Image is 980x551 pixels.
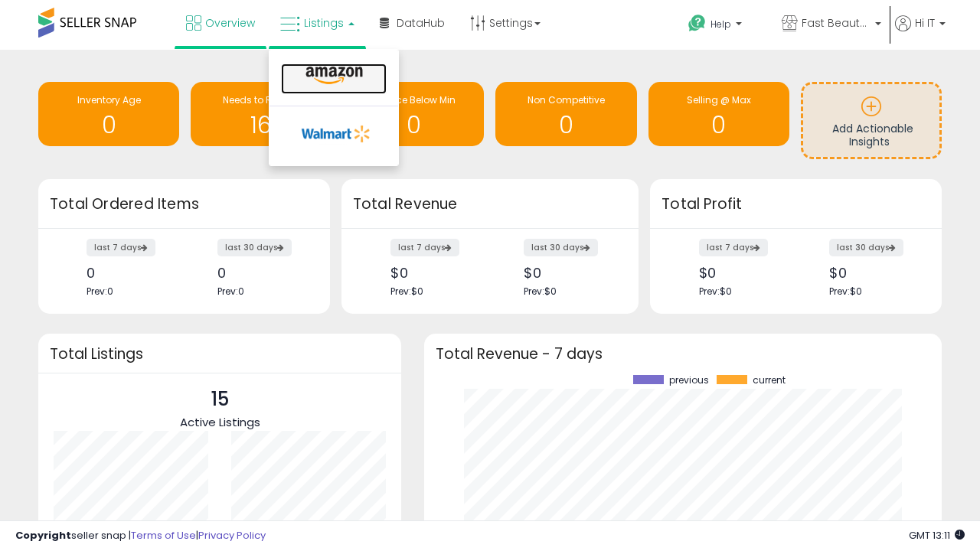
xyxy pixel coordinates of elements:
a: Help [676,2,768,50]
h3: Total Revenue - 7 days [436,348,930,360]
div: $0 [829,265,915,281]
span: Overview [205,15,255,31]
a: Needs to Reprice 16 [191,82,332,146]
span: Prev: $0 [524,285,557,298]
span: Prev: $0 [829,285,862,298]
span: Prev: $0 [390,285,423,298]
a: Privacy Policy [198,528,266,543]
label: last 7 days [390,239,459,256]
h1: 0 [656,112,782,138]
span: previous [669,375,709,386]
div: $0 [699,265,785,281]
h3: Total Revenue [353,194,627,215]
span: Needs to Reprice [223,93,300,106]
a: Non Competitive 0 [495,82,636,146]
a: BB Price Below Min 0 [343,82,484,146]
span: Non Competitive [528,93,605,106]
label: last 30 days [829,239,903,256]
h1: 16 [198,112,324,138]
div: 0 [87,265,172,281]
div: 0 [217,265,303,281]
span: 2025-09-7 13:11 GMT [909,528,965,543]
span: Active Listings [180,414,260,430]
a: Inventory Age 0 [38,82,179,146]
span: Help [710,18,731,31]
span: Prev: $0 [699,285,732,298]
span: Selling @ Max [687,93,751,106]
a: Add Actionable Insights [803,84,939,157]
label: last 30 days [217,239,292,256]
span: DataHub [397,15,445,31]
span: Prev: 0 [217,285,244,298]
h1: 0 [46,112,171,138]
label: last 30 days [524,239,598,256]
label: last 7 days [87,239,155,256]
h3: Total Listings [50,348,390,360]
span: Prev: 0 [87,285,113,298]
span: BB Price Below Min [371,93,456,106]
label: last 7 days [699,239,768,256]
h1: 0 [503,112,629,138]
span: Listings [304,15,344,31]
div: $0 [524,265,612,281]
h3: Total Ordered Items [50,194,318,215]
span: Inventory Age [77,93,141,106]
a: Terms of Use [131,528,196,543]
div: $0 [390,265,479,281]
span: Fast Beauty ([GEOGRAPHIC_DATA]) [802,15,871,31]
h1: 0 [351,112,476,138]
a: Hi IT [895,15,946,50]
h3: Total Profit [661,194,930,215]
span: Hi IT [915,15,935,31]
strong: Copyright [15,528,71,543]
p: 15 [180,385,260,414]
span: Add Actionable Insights [832,121,913,150]
span: current [753,375,786,386]
a: Selling @ Max 0 [648,82,789,146]
div: seller snap | | [15,529,266,543]
i: Get Help [688,14,707,33]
